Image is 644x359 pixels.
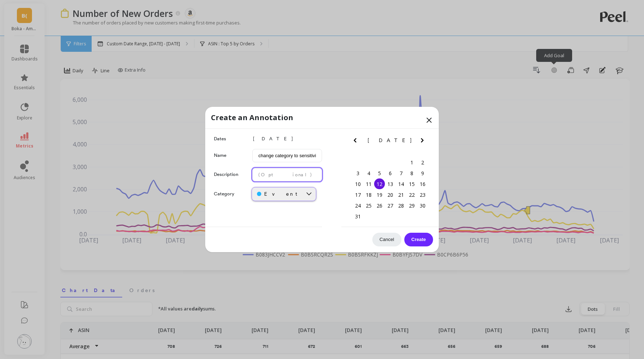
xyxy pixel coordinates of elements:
div: Choose Tuesday, August 12th, 2025 [374,179,385,190]
div: Choose Friday, August 8th, 2025 [406,168,417,179]
div: Choose Thursday, August 28th, 2025 [396,200,406,211]
label: Name [214,152,249,159]
span: [DATE] [252,135,322,143]
button: Previous Month [351,136,362,147]
label: Dates [214,135,249,142]
div: Choose Saturday, August 30th, 2025 [417,200,428,211]
div: Choose Monday, August 25th, 2025 [363,200,374,211]
div: Choose Wednesday, August 27th, 2025 [385,200,396,211]
div: Choose Friday, August 1st, 2025 [406,157,417,168]
div: Choose Thursday, August 14th, 2025 [396,179,406,190]
div: Choose Tuesday, August 5th, 2025 [374,168,385,179]
div: Choose Thursday, August 21st, 2025 [396,190,406,200]
div: Choose Friday, August 22nd, 2025 [406,190,417,200]
button: Create [404,233,433,246]
div: Choose Saturday, August 23rd, 2025 [417,190,428,200]
div: Choose Tuesday, August 19th, 2025 [374,190,385,200]
div: Choose Monday, August 4th, 2025 [363,168,374,179]
div: Choose Saturday, August 16th, 2025 [417,179,428,190]
div: Choose Saturday, August 9th, 2025 [417,168,428,179]
div: Choose Monday, August 11th, 2025 [363,179,374,190]
div: Choose Friday, August 15th, 2025 [406,179,417,190]
div: Choose Monday, August 18th, 2025 [363,190,374,200]
label: Description [214,171,249,178]
div: Choose Saturday, August 2nd, 2025 [417,157,428,168]
input: New Product Launched [252,149,322,162]
p: Create an Annotation [211,113,293,123]
div: month 2025-08 [353,157,428,222]
label: Category [214,190,252,197]
div: Choose Sunday, August 31st, 2025 [353,211,363,222]
button: Next Month [418,136,429,147]
button: Cancel [372,233,401,246]
div: Choose Friday, August 29th, 2025 [406,200,417,211]
div: Choose Sunday, August 17th, 2025 [353,190,363,200]
div: Choose Tuesday, August 26th, 2025 [374,200,385,211]
div: Choose Wednesday, August 13th, 2025 [385,179,396,190]
div: Choose Sunday, August 24th, 2025 [353,200,363,211]
div: Choose Thursday, August 7th, 2025 [396,168,406,179]
div: Choose Sunday, August 10th, 2025 [353,179,363,190]
input: (Optional) [252,168,322,181]
div: Event [257,191,297,197]
div: Choose Sunday, August 3rd, 2025 [353,168,363,179]
span: [DATE] [368,137,413,143]
div: Choose Wednesday, August 20th, 2025 [385,190,396,200]
div: Choose Wednesday, August 6th, 2025 [385,168,396,179]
